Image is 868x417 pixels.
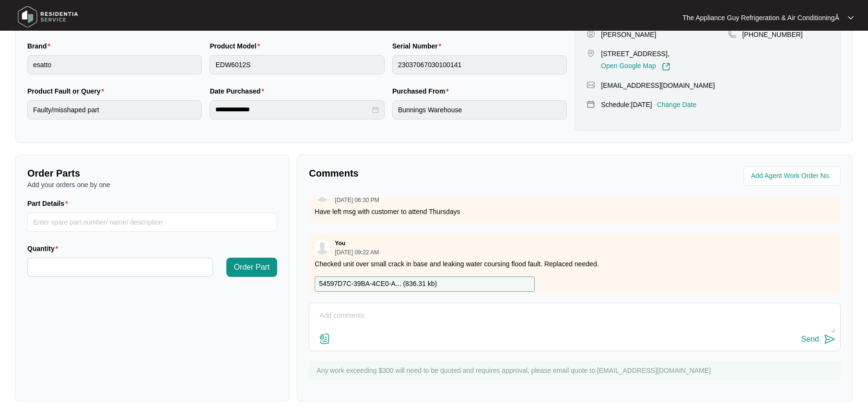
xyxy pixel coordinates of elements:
[392,41,445,51] label: Serial Number
[210,41,264,51] label: Product Model
[27,213,277,232] input: Part Details
[317,366,836,375] p: Any work exceeding $300 will need to be quoted and requires approval, please email quote to [EMAI...
[824,334,835,345] img: send-icon.svg
[319,333,330,345] img: file-attachment-doc.svg
[315,207,835,216] p: Have left msg with customer to attend Thursdays
[215,105,370,115] input: Date Purchased
[586,100,595,108] img: map-pin
[728,30,737,38] img: map-pin
[27,55,202,74] input: Brand
[392,86,453,96] label: Purchased From
[751,170,835,182] input: Add Agent Work Order No.
[319,279,437,289] p: 54597D7C-39BA-4CE0-A... ( 836.31 kb )
[27,86,108,96] label: Product Fault or Query
[601,30,656,39] p: [PERSON_NAME]
[309,167,568,180] p: Comments
[315,259,835,269] p: Checked unit over small crack in base and leaking water coursing flood fault. Replaced needed.
[601,100,652,109] p: Schedule: [DATE]
[586,81,595,89] img: map-pin
[28,258,212,276] input: Quantity
[27,244,62,253] label: Quantity
[335,239,345,247] p: You
[601,49,670,59] p: [STREET_ADDRESS],
[210,55,384,74] input: Product Model
[27,100,202,119] input: Product Fault or Query
[27,167,277,180] p: Order Parts
[234,262,270,273] span: Order Part
[848,15,854,20] img: dropdown arrow
[14,2,82,31] img: residentia service logo
[801,335,819,344] div: Send
[601,81,715,90] p: [EMAIL_ADDRESS][DOMAIN_NAME]
[27,180,277,190] p: Add your orders one by one
[27,41,54,51] label: Brand
[392,55,567,74] input: Serial Number
[662,62,670,71] img: Link-External
[335,250,379,255] p: [DATE] 09:22 AM
[210,86,268,96] label: Date Purchased
[601,62,670,71] a: Open Google Map
[586,30,595,38] img: user-pin
[226,258,278,277] button: Order Part
[27,199,72,208] label: Part Details
[742,30,803,39] p: [PHONE_NUMBER]
[335,197,379,203] p: [DATE] 06:30 PM
[801,333,835,346] button: Send
[315,240,329,254] img: user.svg
[682,13,839,23] p: The Appliance Guy Refrigeration & Air ConditioningÂ
[586,49,595,58] img: map-pin
[657,100,697,109] p: Change Date
[392,100,567,119] input: Purchased From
